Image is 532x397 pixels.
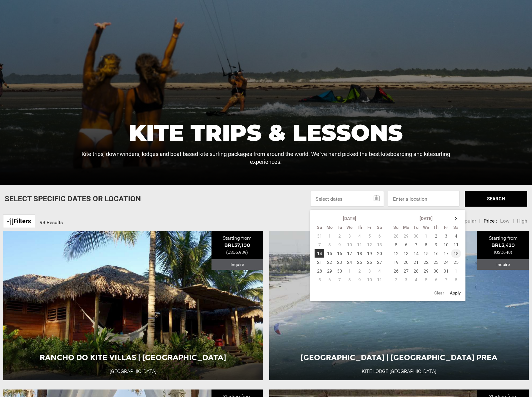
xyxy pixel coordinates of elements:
th: [DATE] [325,214,375,223]
button: Apply [448,287,463,299]
button: SEARCH [465,191,527,207]
input: Enter a location [388,191,460,207]
span: Low [500,218,510,224]
span: High [517,218,527,224]
span: 99 Results [40,219,63,225]
span: Popular [459,218,476,224]
img: btn-icon.svg [7,219,13,225]
button: Clear [432,287,446,299]
li: | [479,218,480,225]
p: Kite trips, downwinders, lodges and boat based kite surfing packages from around the world. We`ve... [68,150,464,166]
a: Filters [3,214,35,228]
li: Price : [484,218,497,225]
th: [DATE] [401,214,451,223]
p: Select Specific Dates Or Location [5,193,141,204]
li: | [513,218,514,225]
h1: Kite Trips & Lessons [68,121,464,144]
input: Select dates [310,191,384,207]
